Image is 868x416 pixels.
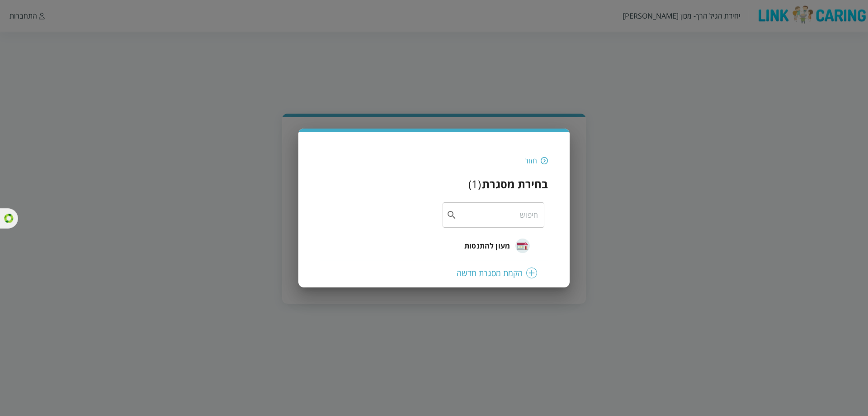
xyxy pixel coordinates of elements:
div: חזור [525,156,537,166]
input: חיפוש [457,202,538,228]
img: מעון להתנסות [515,239,530,253]
img: חזור [541,157,548,165]
span: מעון להתנסות [464,240,510,251]
div: ( 1 ) [468,177,481,191]
h3: בחירת מסגרת [482,177,548,191]
img: plus [526,268,537,278]
div: הקמת מסגרת חדשה [331,268,537,278]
